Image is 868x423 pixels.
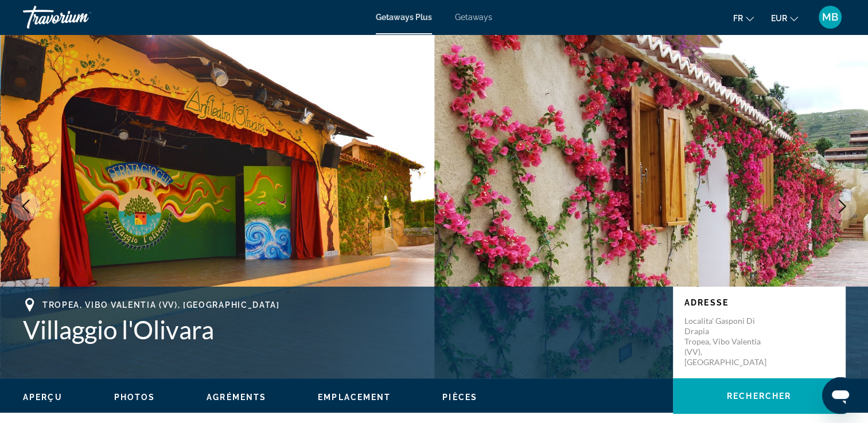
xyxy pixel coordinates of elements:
[771,14,787,23] span: EUR
[318,393,391,402] span: Emplacement
[376,13,432,22] a: Getaways Plus
[673,378,845,414] button: Rechercher
[771,10,798,26] button: Change currency
[318,392,391,402] button: Emplacement
[23,392,63,402] button: Aperçu
[442,392,477,402] button: Pièces
[114,392,155,402] button: Photos
[114,393,155,402] span: Photos
[442,393,477,402] span: Pièces
[23,2,138,32] a: Travorium
[23,393,63,402] span: Aperçu
[733,14,743,23] span: fr
[815,5,845,29] button: User Menu
[727,391,791,401] span: Rechercher
[828,192,857,221] button: Next image
[455,13,492,22] a: Getaways
[684,316,776,367] p: Localita' Gasponi di Drapia Tropea, Vibo Valentia (VV), [GEOGRAPHIC_DATA]
[733,10,754,26] button: Change language
[684,298,834,307] p: Adresse
[822,377,859,414] iframe: Bouton de lancement de la fenêtre de messagerie
[23,315,661,344] h1: Villaggio l'Olivara
[822,11,838,23] span: MB
[11,192,40,221] button: Previous image
[207,393,266,402] span: Agréments
[42,300,280,310] span: Tropea, Vibo Valentia (VV), [GEOGRAPHIC_DATA]
[207,392,266,402] button: Agréments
